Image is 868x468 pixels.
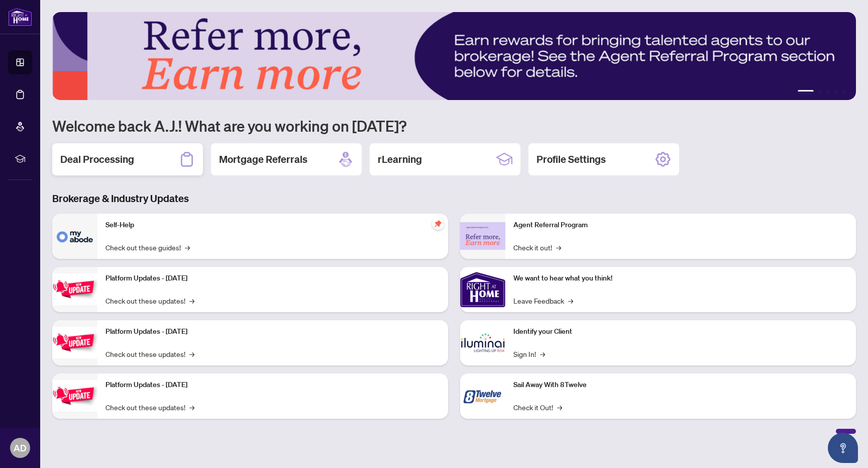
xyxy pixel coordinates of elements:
p: Self-Help [105,220,440,231]
button: 3 [826,90,830,94]
a: Leave Feedback→ [513,295,573,306]
img: Platform Updates - June 23, 2025 [52,380,97,412]
span: → [556,242,561,253]
span: → [189,348,194,359]
span: → [568,295,573,306]
button: Open asap [828,433,858,463]
h2: rLearning [378,152,422,166]
h2: Mortgage Referrals [219,152,307,166]
a: Check it Out!→ [513,402,562,413]
button: 4 [834,90,838,94]
a: Check it out!→ [513,242,561,253]
img: Platform Updates - July 8, 2025 [52,327,97,358]
p: We want to hear what you think! [513,273,848,284]
span: → [189,402,194,413]
h3: Brokerage & Industry Updates [52,192,856,206]
p: Platform Updates - [DATE] [105,380,440,391]
img: Agent Referral Program [460,222,505,250]
button: 5 [842,90,846,94]
span: AD [14,441,27,455]
img: Sail Away With 8Twelve [460,373,505,419]
img: Slide 0 [52,12,856,100]
span: → [557,402,562,413]
h2: Deal Processing [60,152,134,166]
p: Platform Updates - [DATE] [105,326,440,337]
a: Check out these updates!→ [105,348,194,359]
p: Sail Away With 8Twelve [513,380,848,391]
p: Identify your Client [513,326,848,337]
a: Check out these updates!→ [105,295,194,306]
span: → [189,295,194,306]
p: Agent Referral Program [513,220,848,231]
h2: Profile Settings [536,152,606,166]
img: Self-Help [52,214,97,259]
span: → [540,348,545,359]
img: logo [8,8,32,26]
a: Check out these updates!→ [105,402,194,413]
a: Check out these guides!→ [105,242,190,253]
a: Sign In!→ [513,348,545,359]
span: pushpin [432,218,444,230]
button: 1 [798,90,814,94]
p: Platform Updates - [DATE] [105,273,440,284]
span: → [185,242,190,253]
button: 2 [818,90,822,94]
h1: Welcome back A.J.! What are you working on [DATE]? [52,116,856,135]
img: We want to hear what you think! [460,267,505,312]
img: Platform Updates - July 21, 2025 [52,273,97,305]
img: Identify your Client [460,320,505,365]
